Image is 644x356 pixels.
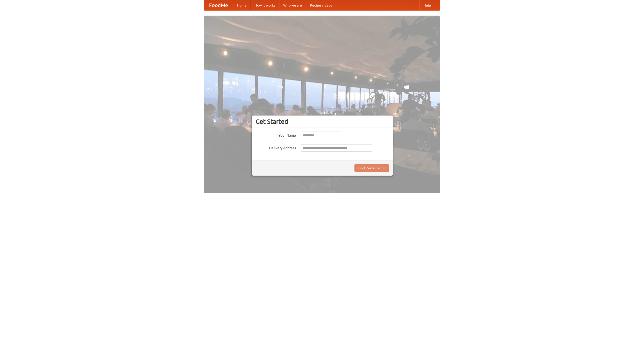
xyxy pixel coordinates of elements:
a: How it works [251,0,279,10]
a: FoodMe [204,0,233,10]
label: Your Name [256,132,296,138]
a: Help [419,0,435,10]
a: Home [233,0,251,10]
button: Find Restaurants! [354,164,389,172]
a: Who we are [279,0,306,10]
h3: Get Started [256,118,389,125]
label: Delivery Address [256,144,296,150]
a: Recipe videos [306,0,336,10]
